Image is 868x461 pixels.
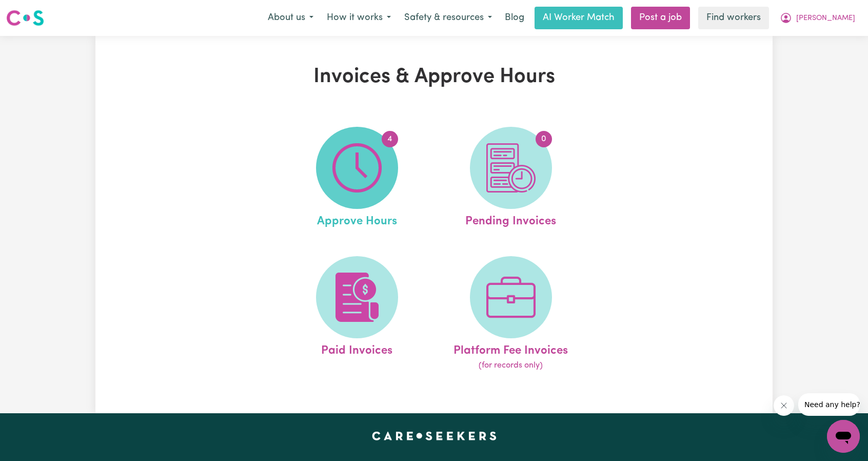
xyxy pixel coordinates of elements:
[261,7,320,29] button: About us
[214,65,654,89] h1: Invoices & Approve Hours
[798,393,860,416] iframe: Message from company
[283,256,431,372] a: Paid Invoices
[382,131,398,147] span: 4
[796,13,855,24] span: [PERSON_NAME]
[283,127,431,230] a: Approve Hours
[499,7,530,29] a: Blog
[398,7,499,29] button: Safety & resources
[437,256,585,372] a: Platform Fee Invoices(for records only)
[479,359,543,372] span: (for records only)
[6,7,62,15] span: Need any help?
[6,6,44,30] a: Careseekers logo
[320,7,398,29] button: How it works
[631,7,690,29] a: Post a job
[372,432,497,440] a: Careseekers home page
[698,7,769,29] a: Find workers
[535,7,623,29] a: AI Worker Match
[453,338,568,360] span: Platform Fee Invoices
[317,209,397,230] span: Approve Hours
[774,395,794,416] iframe: Close message
[321,338,392,360] span: Paid Invoices
[437,127,585,230] a: Pending Invoices
[6,9,44,27] img: Careseekers logo
[827,420,860,453] iframe: Button to launch messaging window
[773,7,862,29] button: My Account
[536,131,552,147] span: 0
[465,209,556,230] span: Pending Invoices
